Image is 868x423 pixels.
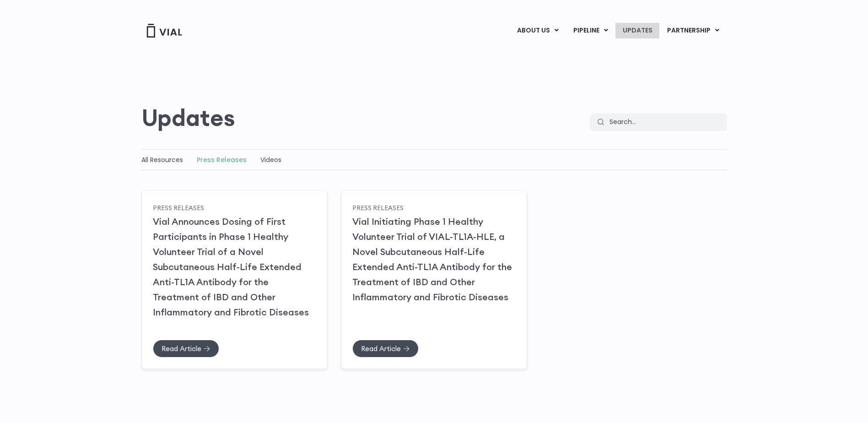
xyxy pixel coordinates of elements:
a: Vial Initiating Phase 1 Healthy Volunteer Trial of VIAL-TL1A-HLE, a Novel Subcutaneous Half-Life ... [352,216,512,303]
a: Vial Announces Dosing of First Participants in Phase 1 Healthy Volunteer Trial of a Novel Subcuta... [153,216,309,318]
a: Read Article [153,340,219,358]
a: Press Releases [197,155,247,164]
a: PARTNERSHIPMenu Toggle [660,23,727,38]
a: All Resources [141,155,183,164]
a: ABOUT USMenu Toggle [510,23,566,38]
input: Search... [604,114,727,131]
a: Press Releases [153,203,204,211]
a: Read Article [352,340,419,358]
span: Read Article [162,345,201,352]
a: PIPELINEMenu Toggle [566,23,615,38]
img: Vial Logo [146,24,183,38]
span: Read Article [361,345,401,352]
a: Press Releases [352,203,404,211]
h2: Updates [141,104,235,131]
a: Videos [260,155,281,164]
a: UPDATES [615,23,659,38]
